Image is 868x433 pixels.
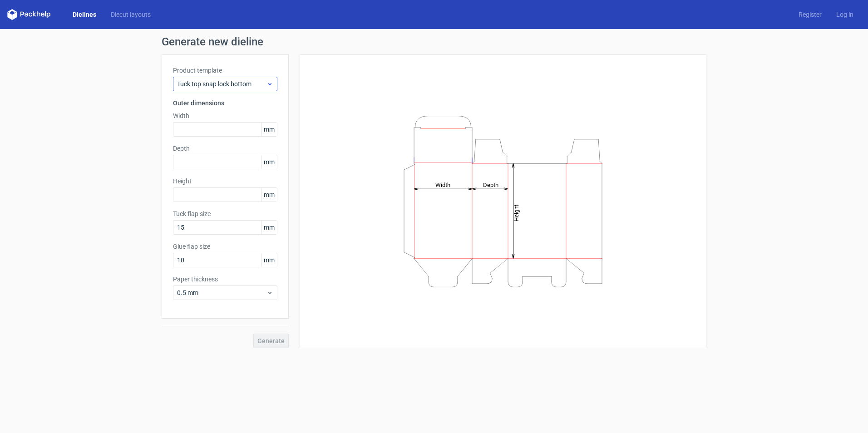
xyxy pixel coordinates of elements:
a: Log in [829,10,861,19]
span: mm [261,221,277,234]
span: mm [261,123,277,136]
tspan: Width [435,181,450,188]
label: Glue flap size [173,242,277,251]
a: Register [791,10,829,19]
tspan: Depth [483,181,498,188]
span: mm [261,188,277,202]
label: Paper thickness [173,275,277,284]
a: Dielines [65,10,104,19]
label: Product template [173,66,277,75]
label: Tuck flap size [173,209,277,218]
a: Diecut layouts [104,10,158,19]
h1: Generate new dieline [162,36,706,47]
span: 0.5 mm [177,288,266,297]
label: Depth [173,144,277,153]
span: Tuck top snap lock bottom [177,79,266,89]
label: Width [173,111,277,120]
h3: Outer dimensions [173,98,277,108]
tspan: Height [513,204,520,221]
span: mm [261,155,277,169]
span: mm [261,253,277,267]
label: Height [173,177,277,186]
